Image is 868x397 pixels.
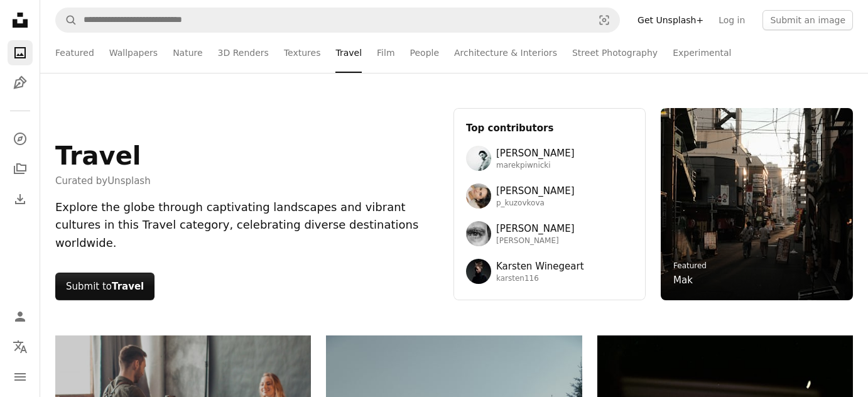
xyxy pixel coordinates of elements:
span: Karsten Winegeart [496,259,584,274]
button: Submit an image [762,10,853,30]
a: Wallpapers [109,33,158,73]
span: [PERSON_NAME] [496,236,575,246]
span: karsten116 [496,274,584,284]
button: Submit toTravel [55,273,155,300]
span: marekpiwnicki [496,161,575,171]
span: Curated by [55,173,151,188]
button: Visual search [589,8,619,32]
h1: Travel [55,141,151,171]
img: Avatar of user Karsten Winegeart [466,259,491,284]
a: Download History [8,187,33,212]
span: [PERSON_NAME] [496,146,575,161]
a: Avatar of user Francesco Ungaro[PERSON_NAME][PERSON_NAME] [466,221,633,246]
a: Mak [673,273,693,288]
a: Explore [8,126,33,151]
a: Textures [284,33,321,73]
img: Avatar of user Polina Kuzovkova [466,183,491,209]
a: Log in [711,10,752,30]
button: Menu [8,364,33,389]
a: Experimental [673,33,731,73]
div: Explore the globe through captivating landscapes and vibrant cultures in this Travel category, ce... [55,198,438,253]
form: Find visuals sitewide [55,8,620,33]
a: Photos [8,40,33,65]
span: p_kuzovkova [496,198,575,209]
a: Street Photography [572,33,658,73]
a: Log in / Sign up [8,304,33,329]
a: Unsplash [107,175,151,187]
a: 3D Renders [218,33,269,73]
a: People [410,33,440,73]
span: [PERSON_NAME] [496,183,575,198]
span: [PERSON_NAME] [496,221,575,236]
button: Language [8,334,33,359]
a: Architecture & Interiors [454,33,557,73]
a: Featured [673,261,707,270]
a: Avatar of user Polina Kuzovkova[PERSON_NAME]p_kuzovkova [466,183,633,209]
a: Collections [8,156,33,182]
a: Illustrations [8,70,33,95]
img: Avatar of user Marek Piwnicki [466,146,491,171]
h3: Top contributors [466,121,633,136]
a: Film [377,33,394,73]
a: Nature [173,33,202,73]
a: Get Unsplash+ [630,10,711,30]
a: Featured [55,33,94,73]
a: Avatar of user Marek Piwnicki[PERSON_NAME]marekpiwnicki [466,146,633,171]
img: Avatar of user Francesco Ungaro [466,221,491,246]
strong: Travel [112,281,144,292]
a: Avatar of user Karsten WinegeartKarsten Winegeartkarsten116 [466,259,633,284]
button: Search Unsplash [56,8,77,32]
